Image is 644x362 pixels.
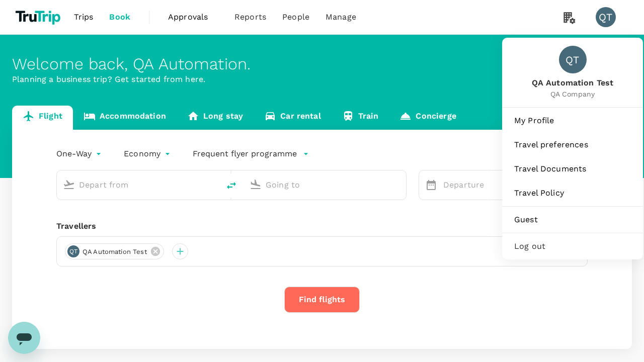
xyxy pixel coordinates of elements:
[399,184,401,186] button: Open
[514,187,631,199] span: Travel Policy
[506,134,639,156] a: Travel preferences
[12,6,66,28] img: TruTrip logo
[65,243,164,259] div: QTQA Automation Test
[284,287,360,313] button: Find flights
[326,11,356,23] span: Manage
[514,163,631,175] span: Travel Documents
[8,322,40,354] iframe: Button to launch messaging window
[67,245,79,257] div: QT
[559,46,587,73] div: QT
[506,235,639,257] div: Log out
[56,146,104,162] div: One-Way
[79,177,198,193] input: Depart from
[514,214,631,226] span: Guest
[506,158,639,180] a: Travel Documents
[177,106,254,130] a: Long stay
[532,77,614,89] span: QA Automation Test
[124,146,173,162] div: Economy
[389,106,466,130] a: Concierge
[193,148,309,160] button: Frequent flyer programme
[12,55,632,73] div: Welcome back , QA Automation .
[506,182,639,204] a: Travel Policy
[514,240,631,252] span: Log out
[193,148,297,160] p: Frequent flyer programme
[212,184,214,186] button: Open
[332,106,389,130] a: Train
[56,220,588,232] div: Travellers
[514,115,631,127] span: My Profile
[74,11,94,23] span: Trips
[109,11,130,23] span: Book
[219,173,244,198] button: delete
[443,179,503,191] p: Departure
[596,7,616,27] div: QT
[514,139,631,151] span: Travel preferences
[168,11,218,23] span: Approvals
[532,89,614,99] span: QA Company
[73,106,177,130] a: Accommodation
[506,110,639,132] a: My Profile
[12,106,73,130] a: Flight
[506,209,639,231] a: Guest
[234,11,266,23] span: Reports
[282,11,309,23] span: People
[266,177,385,193] input: Going to
[254,106,332,130] a: Car rental
[76,247,153,257] span: QA Automation Test
[12,73,632,85] p: Planning a business trip? Get started from here.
